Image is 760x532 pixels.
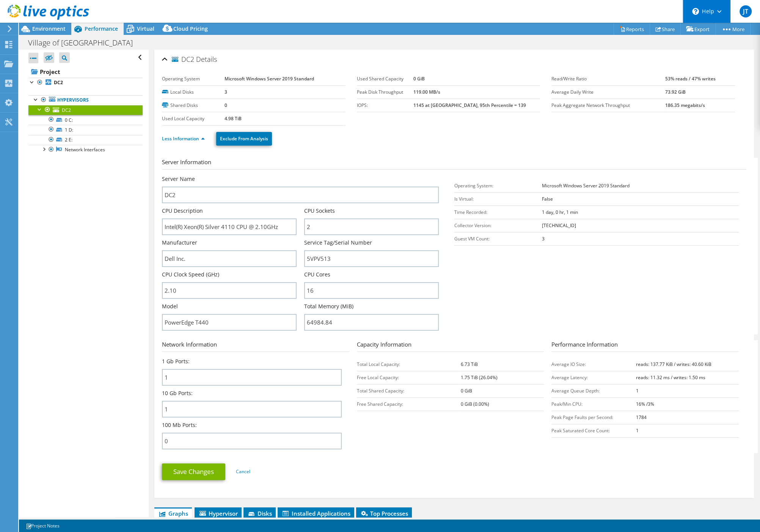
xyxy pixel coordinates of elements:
a: Export [680,23,716,35]
a: Share [650,23,681,35]
span: Top Processes [360,510,408,517]
span: DC2 [62,107,71,113]
h3: Capacity Information [357,340,544,352]
b: 73.92 GiB [665,89,686,95]
label: Local Disks [162,88,225,96]
td: Peak Saturated Core Count: [551,424,636,437]
label: Model [162,303,178,310]
a: Project [28,66,143,78]
b: [TECHNICAL_ID] [542,222,576,229]
h3: Server Information [162,158,746,169]
span: Virtual [137,25,154,32]
td: Operating System: [454,179,542,192]
label: Service Tag/Serial Number [304,239,372,246]
td: Peak Page Faults per Second: [551,411,636,424]
b: DC2 [54,79,63,86]
b: 0 GiB (0.00%) [461,401,489,407]
label: Peak Disk Throughput [357,88,414,96]
a: Hypervisors [28,95,143,105]
span: Hypervisor [198,510,238,517]
td: Total Shared Capacity: [357,384,461,397]
label: Used Local Capacity [162,115,225,122]
a: Cancel [236,468,250,475]
b: 0 GiB [461,388,472,394]
b: 1 [636,388,639,394]
label: Read/Write Ratio [551,75,665,83]
b: False [542,196,553,202]
b: reads: 137.77 KiB / writes: 40.60 KiB [636,361,711,367]
td: Average IO Size: [551,358,636,371]
span: Cloud Pricing [173,25,208,32]
b: 0 [225,102,227,108]
label: CPU Sockets [304,207,335,215]
label: Manufacturer [162,239,197,246]
b: 6.73 TiB [461,361,478,367]
td: Free Local Capacity: [357,371,461,384]
label: Total Memory (MiB) [304,303,353,310]
a: 1 D: [28,125,143,135]
b: 3 [225,89,227,95]
span: Disks [247,510,272,517]
a: Save Changes [162,463,225,480]
b: 1 [636,427,639,434]
td: Is Virtual: [454,192,542,206]
a: DC2 [28,105,143,115]
a: Network Interfaces [28,145,143,155]
span: Environment [32,25,66,32]
label: 1 Gb Ports: [162,358,190,365]
b: 119.00 MB/s [413,89,440,95]
b: 16% /3% [636,401,654,407]
b: Microsoft Windows Server 2019 Standard [542,182,630,189]
label: Shared Disks [162,102,225,109]
span: Performance [85,25,118,32]
span: Installed Applications [281,510,350,517]
a: Project Notes [20,521,65,530]
a: Less Information [162,135,205,142]
a: 0 C: [28,115,143,125]
td: Average Latency: [551,371,636,384]
td: Peak/Min CPU: [551,397,636,411]
h1: Village of [GEOGRAPHIC_DATA] [25,39,144,47]
td: Time Recorded: [454,206,542,219]
b: Microsoft Windows Server 2019 Standard [225,75,314,82]
label: CPU Cores [304,271,330,278]
b: 3 [542,235,545,242]
b: 1145 at [GEOGRAPHIC_DATA], 95th Percentile = 139 [413,102,526,108]
label: Server Name [162,175,195,183]
td: Free Shared Capacity: [357,397,461,411]
td: Guest VM Count: [454,232,542,245]
td: Total Local Capacity: [357,358,461,371]
span: Details [196,55,217,64]
td: Average Queue Depth: [551,384,636,397]
a: Reports [614,23,650,35]
label: CPU Clock Speed (GHz) [162,271,219,278]
a: 2 E: [28,135,143,145]
b: 186.35 megabits/s [665,102,705,108]
b: 0 GiB [413,75,425,82]
label: CPU Description [162,207,203,215]
label: 100 Mb Ports: [162,421,197,429]
b: 4.98 TiB [225,115,242,122]
a: Exclude From Analysis [216,132,272,146]
span: DC2 [172,56,194,63]
label: Used Shared Capacity [357,75,414,83]
label: Average Daily Write [551,88,665,96]
td: Collector Version: [454,219,542,232]
span: Graphs [158,510,188,517]
label: Operating System [162,75,225,83]
b: reads: 11.32 ms / writes: 1.50 ms [636,374,705,381]
svg: \n [692,8,699,15]
h3: Network Information [162,340,349,352]
a: More [715,23,751,35]
b: 1 day, 0 hr, 1 min [542,209,578,215]
span: JT [740,5,752,17]
label: IOPS: [357,102,414,109]
b: 53% reads / 47% writes [665,75,716,82]
a: DC2 [28,78,143,88]
b: 1.75 TiB (26.04%) [461,374,498,381]
label: 10 Gb Ports: [162,389,193,397]
label: Peak Aggregate Network Throughput [551,102,665,109]
h3: Performance Information [551,340,739,352]
b: 1784 [636,414,647,421]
